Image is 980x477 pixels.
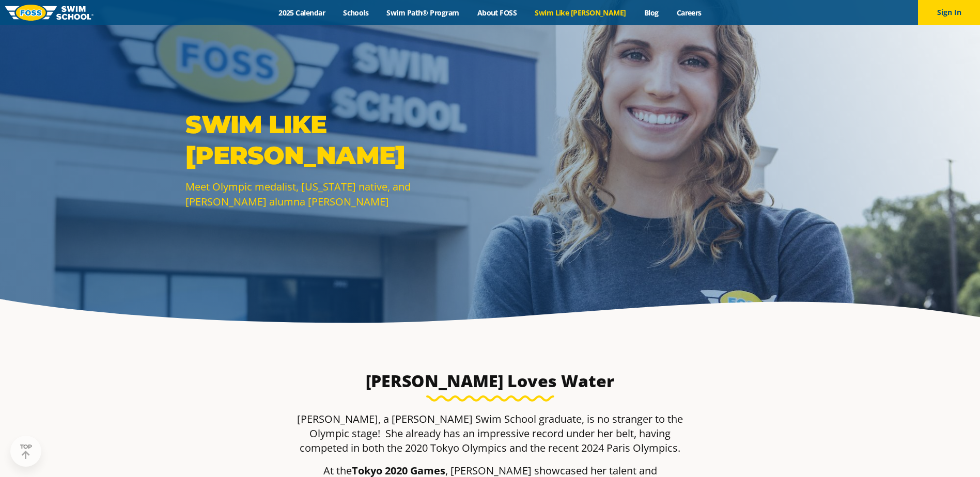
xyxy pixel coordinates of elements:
[289,412,692,455] p: [PERSON_NAME], a [PERSON_NAME] Swim School graduate, is no stranger to the Olympic stage! She alr...
[468,8,526,18] a: About FOSS
[5,5,94,21] img: FOSS Swim School Logo
[350,371,631,391] h3: [PERSON_NAME] Loves Water
[185,109,485,171] p: SWIM LIKE [PERSON_NAME]
[667,8,710,18] a: Careers
[334,8,378,18] a: Schools
[635,8,667,18] a: Blog
[270,8,334,18] a: 2025 Calendar
[526,8,635,18] a: Swim Like [PERSON_NAME]
[378,8,468,18] a: Swim Path® Program
[185,179,485,209] p: Meet Olympic medalist, [US_STATE] native, and [PERSON_NAME] alumna [PERSON_NAME]
[20,443,32,459] div: TOP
